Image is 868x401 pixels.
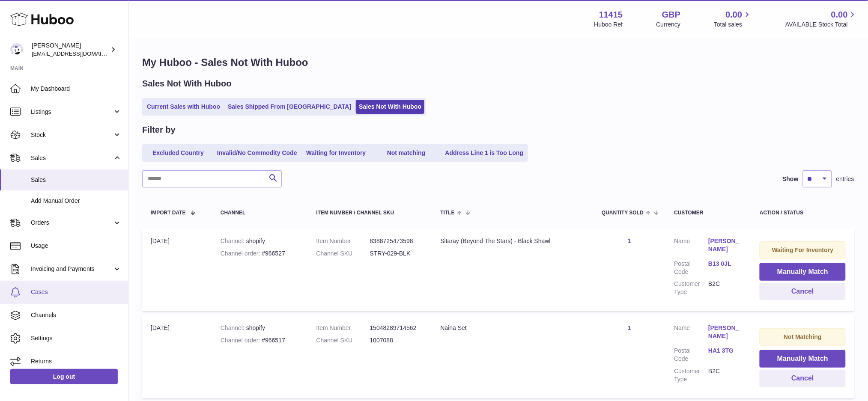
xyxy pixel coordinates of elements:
dt: Name [674,324,708,342]
label: Show [783,175,799,183]
div: Currency [656,21,681,29]
a: B13 0JL [708,260,743,268]
a: Invalid/No Commodity Code [214,146,300,160]
div: Sitaray (Beyond The Stars) - Black Shawl [441,237,585,245]
a: Waiting for Inventory [302,146,370,160]
dd: B2C [708,367,743,383]
span: Returns [31,357,122,365]
dt: Item Number [316,324,370,332]
div: #966527 [221,250,299,258]
span: [EMAIL_ADDRESS][DOMAIN_NAME] [32,50,126,57]
dd: B2C [708,280,743,296]
strong: Not Matching [784,333,822,340]
span: Import date [151,210,186,216]
div: Naina Set [441,324,585,332]
dt: Channel SKU [316,250,370,258]
dd: 15048289714562 [370,324,424,332]
span: Usage [31,242,122,250]
strong: 11415 [599,9,623,21]
button: Manually Match [760,350,846,368]
span: Total sales [714,21,752,29]
a: 0.00 AVAILABLE Stock Total [785,9,858,29]
dt: Name [674,237,708,255]
span: Sales [31,176,122,184]
a: [PERSON_NAME] [708,324,743,340]
span: entries [836,175,854,183]
div: shopify [221,237,299,245]
span: 0.00 [726,9,743,21]
dt: Postal Code [674,347,708,363]
dt: Customer Type [674,367,708,383]
button: Cancel [760,283,846,300]
span: Channels [31,311,122,319]
h1: My Huboo - Sales Not With Huboo [142,56,854,69]
div: Action / Status [760,210,846,216]
div: [PERSON_NAME] [32,42,109,58]
img: care@shopmanto.uk [10,43,23,56]
a: 0.00 Total sales [714,9,752,29]
dt: Channel SKU [316,336,370,345]
a: Current Sales with Huboo [144,100,223,114]
strong: Channel order [221,337,262,344]
dt: Postal Code [674,260,708,276]
div: Customer [674,210,743,216]
div: shopify [221,324,299,332]
button: Manually Match [760,263,846,281]
span: Sales [31,154,113,162]
span: Add Manual Order [31,197,122,205]
span: Listings [31,108,113,116]
a: Sales Not With Huboo [356,100,424,114]
strong: Channel [221,238,246,244]
td: [DATE] [142,315,212,398]
a: Not matching [372,146,441,160]
span: Cases [31,288,122,296]
div: Item Number / Channel SKU [316,210,424,216]
dt: Item Number [316,237,370,245]
div: Channel [221,210,299,216]
strong: GBP [662,9,680,21]
span: Invoicing and Payments [31,265,113,273]
span: 0.00 [831,9,848,21]
div: Huboo Ref [594,21,623,29]
a: 1 [628,238,631,244]
dd: STRY-029-BLK [370,250,424,258]
strong: Channel order [221,250,262,257]
a: Log out [10,369,118,384]
dt: Customer Type [674,280,708,296]
a: [PERSON_NAME] [708,237,743,253]
span: Stock [31,131,113,139]
strong: Waiting For Inventory [772,247,833,253]
a: Excluded Country [144,146,212,160]
a: Address Line 1 is Too Long [442,146,527,160]
h2: Sales Not With Huboo [142,78,232,89]
strong: Channel [221,324,246,331]
span: Settings [31,334,122,342]
dd: 1007088 [370,336,424,345]
td: [DATE] [142,229,212,311]
span: Title [441,210,455,216]
span: AVAILABLE Stock Total [785,21,858,29]
button: Cancel [760,370,846,387]
span: Orders [31,219,113,227]
a: HA1 3TG [708,347,743,355]
a: 1 [628,324,631,331]
div: #966517 [221,336,299,345]
a: Sales Shipped From [GEOGRAPHIC_DATA] [225,100,354,114]
span: My Dashboard [31,85,122,93]
span: Quantity Sold [602,210,644,216]
dd: 8388725473598 [370,237,424,245]
h2: Filter by [142,124,176,136]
